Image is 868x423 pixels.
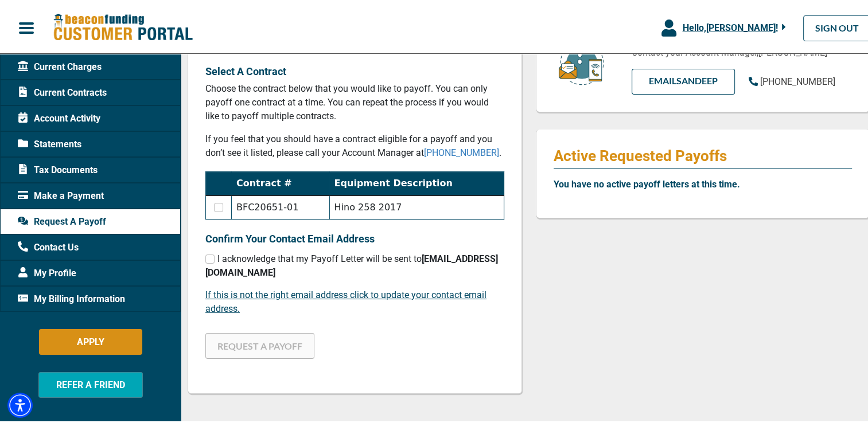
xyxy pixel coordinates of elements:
[53,11,193,40] img: Beacon Funding Customer Portal Logo
[554,144,853,163] p: Active Requested Payoffs
[632,66,735,92] a: EMAILSandeep
[18,264,76,278] span: My Profile
[749,73,835,87] a: [PHONE_NUMBER]
[18,109,100,123] span: Account Activity
[205,287,486,312] a: If this is not the right email address click to update your contact email address.
[18,213,106,226] span: Request A Payoff
[329,170,504,194] th: Equipment Description
[231,170,329,194] th: Contract #
[18,238,79,252] span: Contact Us
[205,80,504,121] p: Choose the contract below that you would like to payoff. You can only payoff one contract at a ti...
[205,130,504,158] p: If you feel that you should have a contract eligible for a payoff and you don’t see it listed, pl...
[18,135,81,149] span: Statements
[682,20,777,31] span: Hello, [PERSON_NAME] !
[18,161,98,175] span: Tax Documents
[205,251,498,276] span: I acknowledge that my Payoff Letter will be sent to
[424,145,499,156] a: [PHONE_NUMBER]
[231,193,329,217] td: BFC20651-01
[18,58,102,72] span: Current Charges
[18,187,104,201] span: Make a Payment
[18,290,125,304] span: My Billing Information
[18,84,107,97] span: Current Contracts
[205,331,314,357] button: REQUEST A PAYOFF
[7,390,33,416] div: Accessibility Menu
[39,327,142,352] button: APPLY
[38,370,143,395] button: REFER A FRIEND
[205,229,504,244] p: Confirm Your Contact Email Address
[555,37,607,84] img: customer-service.png
[760,74,835,85] span: [PHONE_NUMBER]
[205,61,504,77] p: Select A Contract
[554,177,740,187] b: You have no active payoff letters at this time.
[329,193,504,217] td: Hino 258 2017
